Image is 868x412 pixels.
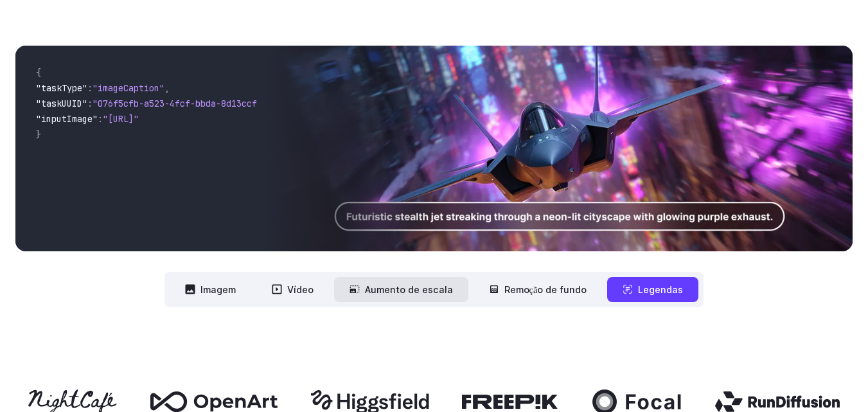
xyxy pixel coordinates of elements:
span: "taskType" [36,82,87,94]
span: } [36,129,41,140]
font: Vídeo [287,284,314,295]
img: Jato furtivo futurista cruzando uma paisagem urbana iluminada por neon com escapamento roxo brilh... [267,46,853,251]
span: "imageCaption" [93,82,164,94]
font: Legendas [638,284,683,295]
span: "[URL]" [103,113,139,125]
span: "076f5cfb-a523-4fcf-bbda-8d13ccf32a75" [93,98,288,109]
span: : [87,82,93,94]
span: "taskUUID" [36,98,87,109]
font: Imagem [200,284,236,295]
span: : [87,98,93,109]
font: Aumento de escala [365,284,453,295]
span: "inputImage" [36,113,98,125]
span: { [36,67,41,78]
font: Remoção de fundo [504,284,587,295]
span: : [98,113,103,125]
span: , [164,82,170,94]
